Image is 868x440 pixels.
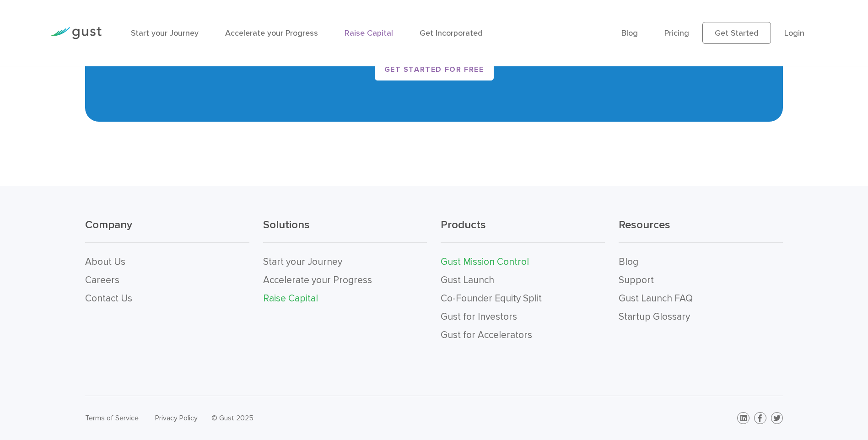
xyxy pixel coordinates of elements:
[441,218,605,243] h3: Products
[619,218,783,243] h3: Resources
[441,293,542,304] a: Co-Founder Equity Split
[263,256,342,268] a: Start your Journey
[784,28,804,38] a: Login
[263,218,427,243] h3: Solutions
[619,256,638,268] a: Blog
[619,293,693,304] a: Gust Launch FAQ
[702,22,771,44] a: Get Started
[85,293,132,304] a: Contact Us
[619,274,654,286] a: Support
[664,28,689,38] a: Pricing
[85,274,119,286] a: Careers
[50,27,102,39] img: Gust Logo
[441,256,529,268] a: Gust Mission Control
[420,28,483,38] a: Get Incorporated
[263,293,318,304] a: Raise Capital
[85,218,249,243] h3: Company
[441,274,494,286] a: Gust Launch
[263,274,372,286] a: Accelerate your Progress
[441,329,532,341] a: Gust for Accelerators
[85,413,139,422] a: Terms of Service
[155,413,198,422] a: Privacy Policy
[345,28,393,38] a: Raise Capital
[619,311,690,322] a: Startup Glossary
[621,28,638,38] a: Blog
[225,28,318,38] a: Accelerate your Progress
[375,59,494,80] a: Get started for free
[85,256,125,268] a: About Us
[131,28,199,38] a: Start your Journey
[441,311,517,322] a: Gust for Investors
[211,412,427,424] div: © Gust 2025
